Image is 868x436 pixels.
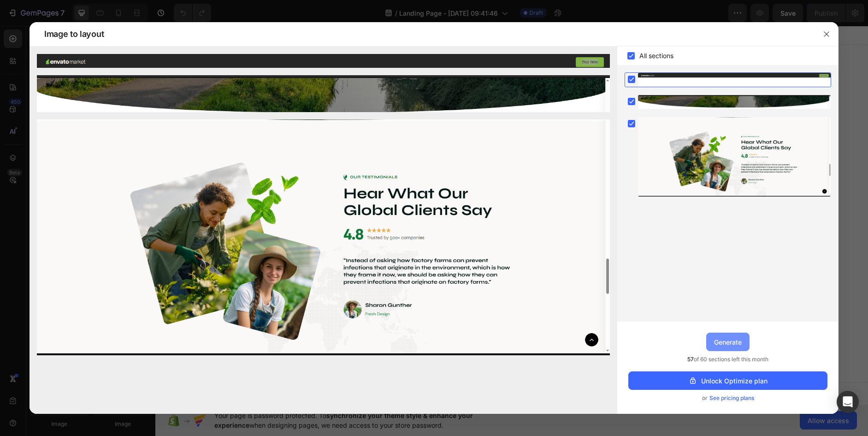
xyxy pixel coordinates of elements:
[837,391,859,413] div: Open Intercom Messenger
[289,210,353,229] button: Add sections
[44,29,104,40] span: Image to layout
[301,192,412,203] div: Start with Sections from sidebar
[714,337,742,347] div: Generate
[687,355,768,364] span: of 60 sections left this month
[628,394,827,403] div: or
[358,210,423,229] button: Add elements
[706,333,750,351] button: Generate
[628,371,827,390] button: Unlock Optimize plan
[709,394,754,403] span: See pricing plans
[688,376,768,386] div: Unlock Optimize plan
[639,50,673,61] span: All sections
[687,356,694,363] span: 57
[295,262,419,269] div: Start with Generating from URL or image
